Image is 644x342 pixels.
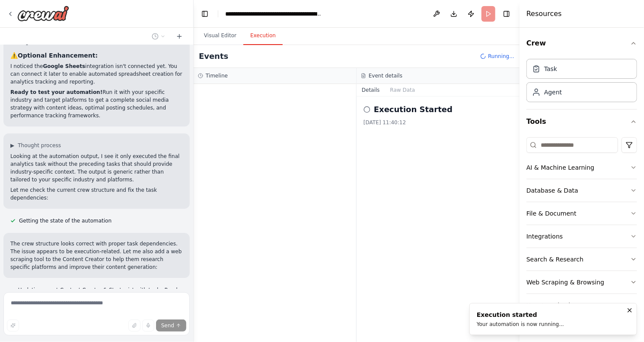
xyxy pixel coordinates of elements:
span: Running... [488,53,514,60]
button: Improve this prompt [7,319,19,332]
div: Task [544,65,557,73]
nav: breadcrumb [225,10,322,18]
button: Raw Data [385,84,421,96]
button: Uncategorized [526,294,637,316]
div: Tools [526,134,637,324]
div: Your automation is now running... [477,321,564,328]
h4: Resources [526,9,562,19]
button: Start a new chat [172,31,186,42]
span: Getting the state of the automation [19,217,112,224]
button: Search & Research [526,248,637,271]
h2: Execution Started [374,103,453,116]
div: Execution started [477,310,564,319]
button: Hide right sidebar [501,8,513,20]
button: Send [156,319,186,332]
button: Details [357,84,385,96]
button: Execution [243,27,283,45]
button: Integrations [526,225,637,248]
span: Updating agent Content Creator & Strategist with tools: Read website content [18,287,183,300]
button: Web Scraping & Browsing [526,271,637,294]
span: ▶ [10,142,14,149]
button: Crew [526,31,637,55]
div: Agent [544,88,562,97]
p: Let me check the current crew structure and fix the task dependencies: [10,186,183,202]
strong: Google Sheets [43,63,85,69]
p: Looking at the automation output, I see it only executed the final analytics task without the pre... [10,152,183,184]
div: Integrations [526,232,563,241]
strong: Ready to test your automation! [10,89,102,95]
img: Logo [17,6,69,21]
div: [DATE] 11:40:12 [363,119,513,126]
span: Thought process [18,142,61,149]
div: Crew [526,55,637,109]
p: Run it with your specific industry and target platforms to get a complete social media strategy w... [10,88,183,119]
div: File & Document [526,209,577,218]
h3: Timeline [206,72,228,79]
button: Click to speak your automation idea [142,319,154,332]
button: Database & Data [526,179,637,202]
h2: Events [199,50,228,62]
div: Search & Research [526,255,583,264]
span: Send [161,322,174,329]
h3: ⚠️ [10,51,183,60]
button: Hide left sidebar [199,8,211,20]
p: The crew structure looks correct with proper task dependencies. The issue appears to be execution... [10,240,183,271]
button: Tools [526,110,637,134]
div: AI & Machine Learning [526,163,594,172]
button: File & Document [526,202,637,225]
div: Web Scraping & Browsing [526,278,604,287]
h3: Event details [369,72,402,79]
button: Visual Editor [197,27,243,45]
p: I noticed the integration isn't connected yet. You can connect it later to enable automated sprea... [10,62,183,86]
button: Upload files [128,319,140,332]
strong: Optional Enhancement: [18,52,98,59]
button: AI & Machine Learning [526,156,637,179]
button: ▶Thought process [10,142,61,149]
div: Database & Data [526,186,578,195]
button: Switch to previous chat [148,31,169,42]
